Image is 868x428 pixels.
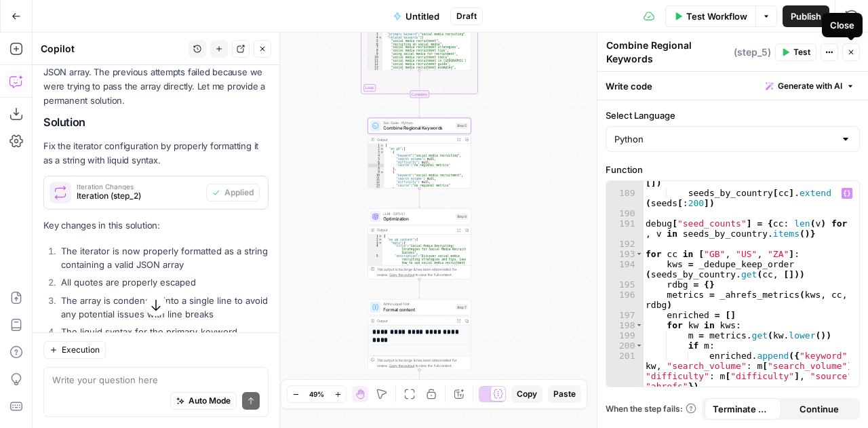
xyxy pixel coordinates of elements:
[43,22,269,109] p: Looking at the workflow schema and execution logs more carefully, I notice that the step's iterat...
[377,357,469,368] div: This output is too large & has been abbreviated for review. to view the full content.
[368,56,382,59] div: 10
[389,364,414,368] span: Copy the output
[456,10,477,22] span: Draft
[665,5,755,27] button: Test Workflow
[377,227,453,233] div: Output
[58,294,269,321] li: The array is condensed into a single line to avoid any potential issues with line breaks
[418,279,420,298] g: Edge from step_6 to step_7
[597,72,868,100] div: Write code
[58,244,269,271] li: The iterator is now properly formatted as a string containing a valid JSON array
[43,116,269,129] h2: Solution
[778,80,842,92] span: Generate with AI
[368,170,384,174] div: 9
[368,154,384,157] div: 4
[760,77,860,95] button: Generate with AI
[368,36,382,39] div: 4
[368,151,384,154] div: 3
[368,241,382,245] div: 3
[606,320,644,330] div: 198
[606,208,644,218] div: 190
[406,9,439,23] span: Untitled
[606,403,696,415] a: When the step fails:
[309,389,324,400] span: 49%
[368,174,384,177] div: 10
[793,46,810,58] span: Test
[43,139,269,168] p: Fix the iterator configuration by properly formatting it as a string with liquid syntax.
[383,306,452,313] span: Format content
[383,120,452,125] span: Run Code · Python
[456,304,469,310] div: Step 7
[368,62,382,66] div: 12
[418,98,420,117] g: Edge from step_2-iteration-end to step_5
[606,341,644,351] div: 200
[368,164,384,168] div: 7
[713,402,773,416] span: Terminate Workflow
[614,132,835,146] input: Python
[43,218,269,233] p: Key changes in this solution:
[383,125,452,132] span: Combine Regional Keywords
[368,33,382,36] div: 3
[378,241,382,245] span: Toggle code folding, rows 3 through 7
[800,402,839,416] span: Continue
[368,254,382,271] div: 5
[783,5,829,27] button: Publish
[389,273,414,277] span: Copy the output
[635,249,643,259] span: Toggle code folding, rows 193 through 206
[368,59,382,62] div: 11
[383,211,452,216] span: LLM · GPT-4.1
[781,398,858,420] button: Continue
[456,123,469,129] div: Step 5
[606,163,860,176] label: Function
[378,238,382,241] span: Toggle code folding, rows 2 through 10
[791,9,821,23] span: Publish
[383,302,452,307] span: Write Liquid Text
[606,39,730,66] textarea: Combine Regional Keywords
[77,183,201,190] span: Iteration Changes
[606,218,644,239] div: 191
[410,90,429,98] div: Complete
[635,341,643,351] span: Toggle code folding, rows 200 through 201
[606,239,644,249] div: 192
[377,318,453,324] div: Output
[41,42,184,56] div: Copilot
[606,249,644,259] div: 193
[377,267,469,277] div: This output is too large & has been abbreviated for review. to view the full content.
[368,235,382,238] div: 1
[170,392,237,410] button: Auto Mode
[368,66,382,69] div: 13
[418,189,420,208] g: Edge from step_5 to step_6
[368,52,382,56] div: 9
[606,188,644,208] div: 189
[368,118,471,189] div: Run Code · PythonCombine Regional KeywordsStep 5Output{ "en_gb":[ { "keyword":"social media recru...
[383,216,452,222] span: Optimization
[380,151,384,154] span: Toggle code folding, rows 3 through 8
[378,36,382,39] span: Toggle code folding, rows 4 through 25
[368,244,382,254] div: 4
[606,310,644,320] div: 197
[686,9,747,23] span: Test Workflow
[734,45,771,59] span: ( step_5 )
[368,144,384,147] div: 1
[548,385,581,403] button: Paste
[517,388,537,400] span: Copy
[606,109,860,122] label: Select Language
[385,5,448,27] button: Untitled
[43,341,106,359] button: Execution
[553,388,576,400] span: Paste
[368,161,384,164] div: 6
[511,385,542,403] button: Copy
[77,190,201,202] span: Iteration (step_2)
[368,238,382,241] div: 2
[456,214,469,220] div: Step 6
[368,49,382,52] div: 8
[377,137,453,142] div: Output
[368,39,382,43] div: 5
[368,157,384,161] div: 5
[206,184,260,201] button: Applied
[378,235,382,238] span: Toggle code folding, rows 1 through 11
[368,90,471,98] div: Complete
[606,290,644,310] div: 196
[58,325,269,352] li: The liquid syntax for the primary_keyword default value is maintained
[368,187,384,191] div: 14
